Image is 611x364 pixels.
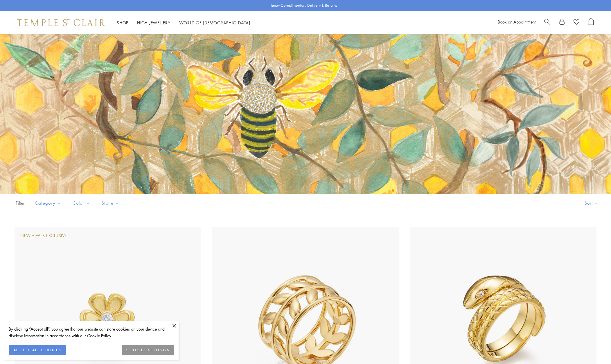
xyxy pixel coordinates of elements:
button: Stone [97,197,124,210]
button: Color [68,197,94,210]
a: ShopShop [117,20,128,26]
a: Search [544,18,550,27]
p: Enjoy Complimentary Delivery & Returns [271,3,337,8]
button: Show sort by [572,194,611,212]
span: Color [70,199,94,207]
span: Category [32,199,65,207]
a: World of [DEMOGRAPHIC_DATA]World of [DEMOGRAPHIC_DATA] [179,20,250,26]
div: New • Web Exclusive [20,233,67,239]
a: Open Shopping Bag [588,18,594,27]
img: Temple St. Clair [17,19,105,26]
button: ACCEPT ALL COOKIES [9,345,66,355]
div: By clicking “Accept all”, you agree that our website can store cookies on your device and disclos... [9,326,174,339]
iframe: Gorgias live chat messenger [582,337,605,358]
nav: Main navigation [117,19,250,26]
button: Category [30,197,65,210]
button: COOKIES SETTINGS [122,345,174,355]
a: View Wishlist [574,18,579,27]
a: High JewelleryHigh Jewellery [137,20,170,26]
a: Book an Appointment [498,19,535,25]
span: Stone [99,199,124,207]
